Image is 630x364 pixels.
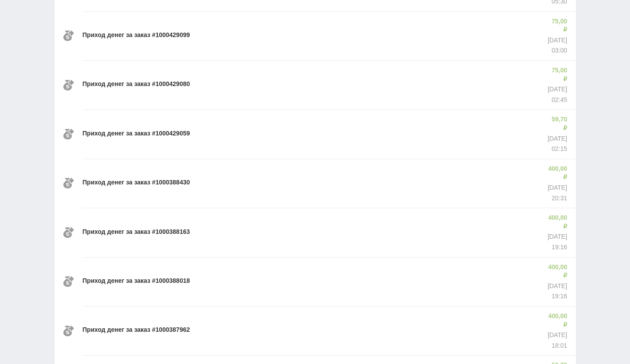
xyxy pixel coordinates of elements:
[546,263,567,280] p: 400,00 ₽
[547,135,567,143] p: [DATE]
[546,331,567,340] p: [DATE]
[547,85,567,94] p: [DATE]
[546,184,567,192] p: [DATE]
[83,178,190,187] p: Приход денег за заказ #1000388430
[546,214,567,231] p: 400,00 ₽
[547,96,567,105] p: 02:45
[546,194,567,203] p: 20:31
[547,17,567,34] p: 75,00 ₽
[83,31,190,40] p: Приход денег за заказ #1000429099
[546,282,567,291] p: [DATE]
[546,341,567,350] p: 18:01
[546,243,567,252] p: 19:16
[546,312,567,329] p: 400,00 ₽
[547,36,567,45] p: [DATE]
[83,129,190,138] p: Приход денег за заказ #1000429059
[546,165,567,182] p: 400,00 ₽
[546,233,567,241] p: [DATE]
[83,326,190,334] p: Приход денег за заказ #1000387962
[547,145,567,154] p: 02:15
[547,46,567,55] p: 03:00
[83,80,190,89] p: Приход денег за заказ #1000429080
[83,228,190,236] p: Приход денег за заказ #1000388163
[547,66,567,83] p: 75,00 ₽
[83,277,190,285] p: Приход денег за заказ #1000388018
[547,115,567,132] p: 59,70 ₽
[546,292,567,301] p: 19:16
